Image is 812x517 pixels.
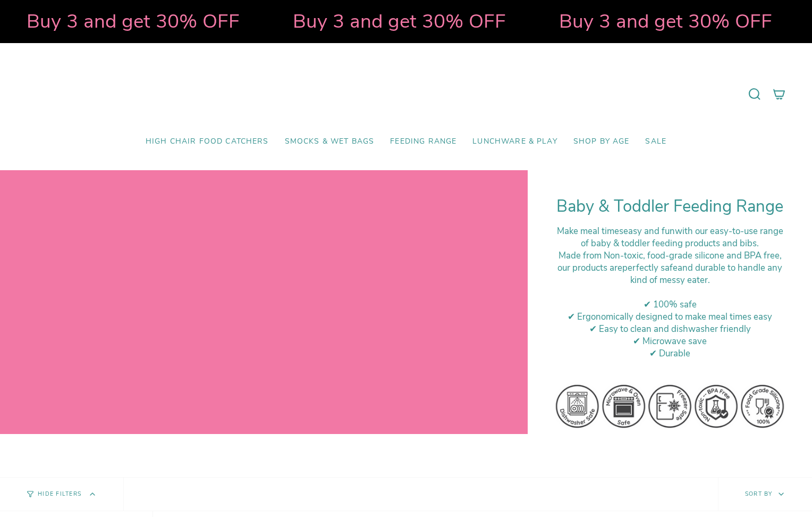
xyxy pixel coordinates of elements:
[138,129,277,154] a: High Chair Food Catchers
[390,137,456,146] span: Feeding Range
[554,323,785,335] div: ✔ Easy to clean and dishwasher friendly
[277,129,383,154] a: Smocks & Wet Bags
[554,298,785,311] div: ✔ 100% safe
[472,137,557,146] span: Lunchware & Play
[559,8,772,35] strong: Buy 3 and get 30% OFF
[382,129,464,154] a: Feeding Range
[146,137,269,146] span: High Chair Food Catchers
[623,225,675,237] strong: easy and fun
[645,137,666,146] span: SALE
[745,490,773,498] span: Sort by
[565,129,638,154] a: Shop by Age
[718,478,812,511] button: Sort by
[554,225,785,249] div: Make meal times with our easy-to-use range of baby & toddler feeding products and bibs.
[464,129,565,154] a: Lunchware & Play
[27,8,240,35] strong: Buy 3 and get 30% OFF
[573,137,630,146] span: Shop by Age
[38,491,81,497] span: Hide Filters
[554,197,785,216] h1: Baby & Toddler Feeding Range
[637,129,674,154] a: SALE
[554,347,785,360] div: ✔ Durable
[315,59,498,129] a: Mumma’s Little Helpers
[622,262,678,274] strong: perfectly safe
[557,249,782,286] span: ade from Non-toxic, food-grade silicone and BPA free, our products are and durable to handle any ...
[293,8,506,35] strong: Buy 3 and get 30% OFF
[554,311,785,323] div: ✔ Ergonomically designed to make meal times easy
[285,137,375,146] span: Smocks & Wet Bags
[554,249,785,286] div: M
[633,335,707,347] span: ✔ Microwave save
